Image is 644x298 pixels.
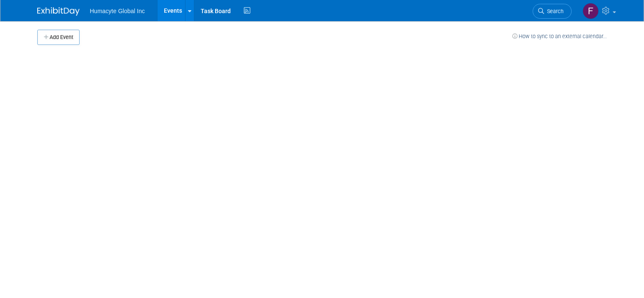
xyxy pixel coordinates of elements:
[37,7,80,16] img: ExhibitDay
[90,8,145,14] span: Humacyte Global Inc
[533,4,572,19] a: Search
[583,3,599,19] img: Fulton Velez
[512,33,607,39] a: How to sync to an external calendar...
[37,30,80,45] button: Add Event
[544,8,564,14] span: Search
